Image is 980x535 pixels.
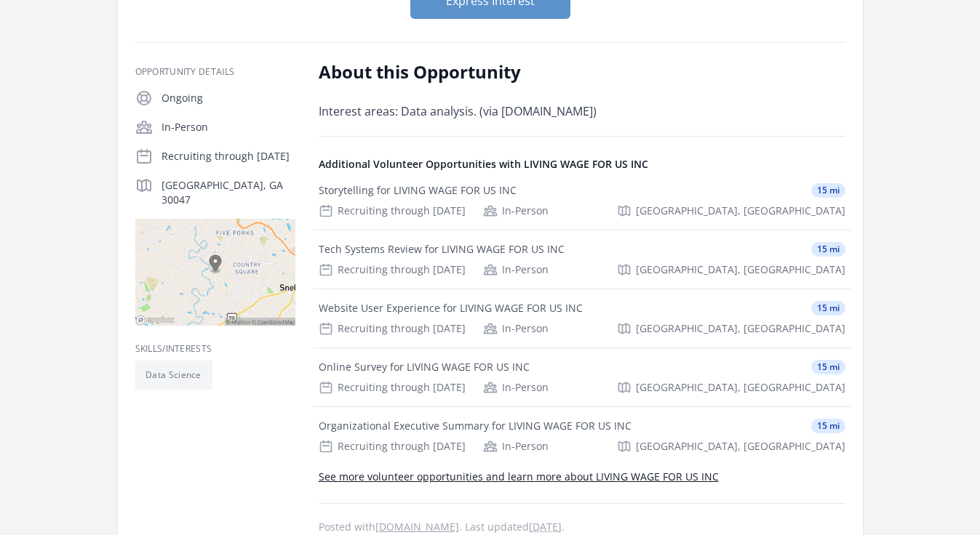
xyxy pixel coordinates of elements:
div: Recruiting through [DATE] [319,204,466,218]
p: Interest areas: Data analysis. (via [DOMAIN_NAME]) [319,101,744,121]
a: Website User Experience for LIVING WAGE FOR US INC 15 mi Recruiting through [DATE] In-Person [GEO... [313,289,851,347]
span: [GEOGRAPHIC_DATA], [GEOGRAPHIC_DATA] [636,321,845,336]
div: Recruiting through [DATE] [319,439,466,454]
span: [GEOGRAPHIC_DATA], [GEOGRAPHIC_DATA] [636,262,845,277]
div: Recruiting through [DATE] [319,380,466,395]
a: Organizational Executive Summary for LIVING WAGE FOR US INC 15 mi Recruiting through [DATE] In-Pe... [313,407,851,465]
p: Posted with . Last updated . [319,521,845,533]
span: 15 mi [811,183,845,198]
div: Organizational Executive Summary for LIVING WAGE FOR US INC [319,419,632,433]
p: In-Person [162,120,295,134]
div: Recruiting through [DATE] [319,321,466,336]
h2: About this Opportunity [319,60,744,84]
a: [DOMAIN_NAME] [375,520,459,534]
div: In-Person [483,439,549,454]
p: [GEOGRAPHIC_DATA], GA 30047 [162,178,295,207]
a: Tech Systems Review for LIVING WAGE FOR US INC 15 mi Recruiting through [DATE] In-Person [GEOGRAP... [313,230,851,289]
span: 15 mi [811,419,845,433]
p: Recruiting through [DATE] [162,149,295,164]
a: See more volunteer opportunities and learn more about LIVING WAGE FOR US INC [319,470,719,483]
div: In-Person [483,262,549,277]
div: Website User Experience for LIVING WAGE FOR US INC [319,301,583,315]
span: [GEOGRAPHIC_DATA], [GEOGRAPHIC_DATA] [636,380,845,395]
div: Online Survey for LIVING WAGE FOR US INC [319,360,530,374]
h3: Opportunity Details [135,66,295,78]
span: [GEOGRAPHIC_DATA], [GEOGRAPHIC_DATA] [636,439,845,454]
h3: Skills/Interests [135,343,295,355]
h4: Additional Volunteer Opportunities with LIVING WAGE FOR US INC [319,157,845,172]
div: Storytelling for LIVING WAGE FOR US INC [319,183,517,198]
div: Recruiting through [DATE] [319,262,466,277]
div: In-Person [483,321,549,336]
div: In-Person [483,380,549,395]
img: Map [135,219,295,326]
a: Online Survey for LIVING WAGE FOR US INC 15 mi Recruiting through [DATE] In-Person [GEOGRAPHIC_DA... [313,348,851,406]
div: In-Person [483,204,549,218]
p: Ongoing [162,91,295,105]
span: 15 mi [811,360,845,374]
span: 15 mi [811,242,845,257]
li: Data Science [135,361,212,390]
a: Storytelling for LIVING WAGE FOR US INC 15 mi Recruiting through [DATE] In-Person [GEOGRAPHIC_DAT... [313,172,851,230]
span: [GEOGRAPHIC_DATA], [GEOGRAPHIC_DATA] [636,204,845,218]
div: Tech Systems Review for LIVING WAGE FOR US INC [319,242,565,257]
abbr: Mon, Sep 30, 2024 4:22 AM [529,520,562,534]
span: 15 mi [811,301,845,315]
